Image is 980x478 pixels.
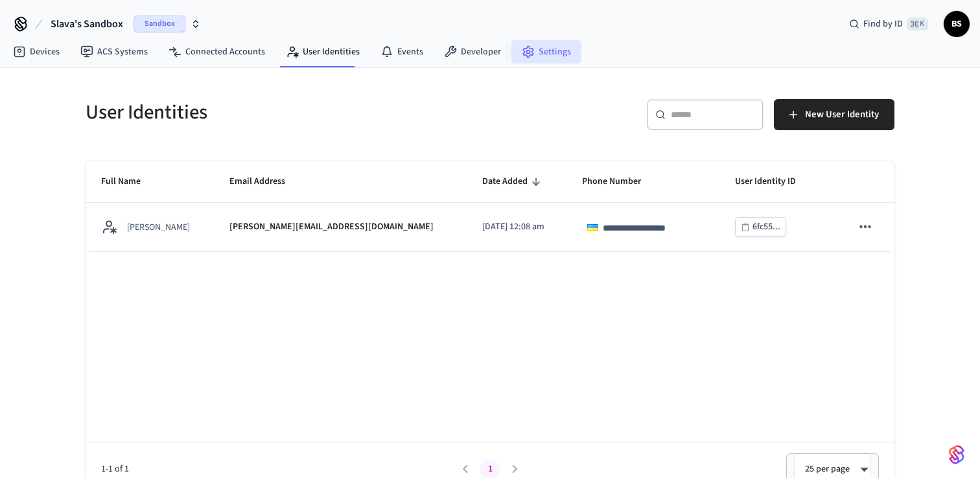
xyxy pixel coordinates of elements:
a: Events [370,40,434,63]
p: [PERSON_NAME][EMAIL_ADDRESS][DOMAIN_NAME] [229,220,434,234]
table: sticky table [86,161,894,252]
div: 6fc55... [752,219,780,235]
span: BS [945,12,968,36]
span: Full Name [101,172,157,192]
a: Settings [511,40,581,63]
a: Devices [3,40,70,63]
p: [DATE] 12:08 am [482,220,551,234]
span: Email Address [229,172,302,192]
span: Phone Number [582,172,658,192]
a: User Identities [275,40,370,63]
button: 6fc55... [735,217,786,237]
img: SeamLogoGradient.69752ec5.svg [949,444,964,465]
span: Sandbox [134,16,185,32]
a: ACS Systems [70,40,158,63]
h5: User Identities [86,99,482,126]
span: Find by ID [863,17,903,30]
span: 1-1 of 1 [101,462,453,476]
div: Find by ID⌘ K [839,12,939,36]
span: New User Identity [805,106,879,123]
span: ⌘ K [907,17,928,30]
button: BS [944,11,970,37]
div: Ukraine: + 380 [582,217,607,238]
span: Date Added [482,172,544,192]
a: Connected Accounts [158,40,275,63]
a: Developer [434,40,511,63]
p: [PERSON_NAME] [127,221,190,234]
button: New User Identity [774,99,894,130]
span: Slava's Sandbox [51,16,123,32]
span: User Identity ID [735,172,813,192]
